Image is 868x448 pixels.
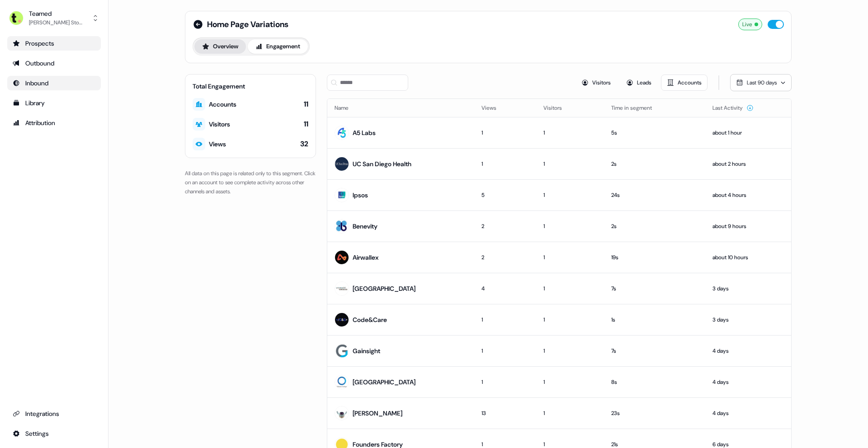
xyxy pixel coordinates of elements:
[543,253,596,262] div: 1
[300,139,308,149] div: 32
[481,378,529,387] div: 1
[13,118,95,127] div: Attribution
[13,79,95,88] div: Inbound
[543,191,596,200] div: 1
[13,98,95,107] div: Library
[481,222,529,231] div: 2
[209,140,226,149] div: Views
[29,9,83,18] div: Teamed
[543,346,596,355] div: 1
[543,128,596,137] div: 1
[611,100,663,116] button: Time in segment
[481,128,529,137] div: 1
[712,315,784,324] div: 3 days
[712,159,784,168] div: about 2 hours
[194,39,246,54] button: Overview
[611,409,698,418] div: 23s
[543,409,596,418] div: 1
[29,18,83,27] div: [PERSON_NAME] Stones
[543,222,596,231] div: 1
[13,409,95,418] div: Integrations
[353,159,411,168] div: UC San Diego Health
[481,284,529,293] div: 4
[543,159,596,168] div: 1
[611,128,698,137] div: 5s
[712,346,784,355] div: 4 days
[730,74,792,91] button: Last 90 days
[7,426,101,441] a: Go to integrations
[353,409,402,418] div: [PERSON_NAME]
[481,159,529,168] div: 1
[7,76,101,90] a: Go to Inbound
[13,39,95,48] div: Prospects
[611,191,698,200] div: 24s
[611,222,698,231] div: 2s
[353,128,376,137] div: A5 Labs
[209,120,230,129] div: Visitors
[193,82,308,91] div: Total Engagement
[747,79,777,86] span: Last 90 days
[353,253,378,262] div: Airwallex
[353,346,380,355] div: Gainsight
[611,284,698,293] div: 7s
[611,346,698,355] div: 7s
[712,253,784,262] div: about 10 hours
[353,284,415,293] div: [GEOGRAPHIC_DATA]
[7,96,101,110] a: Go to templates
[611,253,698,262] div: 19s
[712,284,784,293] div: 3 days
[304,99,308,109] div: 11
[7,116,101,130] a: Go to attribution
[209,100,236,109] div: Accounts
[543,100,573,116] button: Visitors
[7,406,101,421] a: Go to integrations
[543,284,596,293] div: 1
[543,378,596,387] div: 1
[7,7,101,29] button: Teamed[PERSON_NAME] Stones
[481,409,529,418] div: 13
[611,378,698,387] div: 8s
[248,39,308,54] button: Engagement
[611,315,698,324] div: 1s
[576,75,617,91] button: Visitors
[207,19,288,30] span: Home Page Variations
[13,59,95,68] div: Outbound
[712,191,784,200] div: about 4 hours
[620,75,657,91] button: Leads
[13,429,95,438] div: Settings
[481,253,529,262] div: 2
[712,100,754,116] button: Last Activity
[7,56,101,70] a: Go to outbound experience
[304,119,308,129] div: 11
[712,409,784,418] div: 4 days
[611,159,698,168] div: 2s
[661,75,708,91] button: Accounts
[712,222,784,231] div: about 9 hours
[481,315,529,324] div: 1
[481,346,529,355] div: 1
[335,100,359,116] button: Name
[738,19,762,30] div: Live
[7,36,101,51] a: Go to prospects
[712,128,784,137] div: about 1 hour
[543,315,596,324] div: 1
[481,100,507,116] button: Views
[712,378,784,387] div: 4 days
[353,222,377,231] div: Benevity
[185,169,316,196] p: All data on this page is related only to this segment. Click on an account to see complete activi...
[481,191,529,200] div: 5
[353,315,387,324] div: Code&Care
[353,378,415,387] div: [GEOGRAPHIC_DATA]
[353,191,368,200] div: Ipsos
